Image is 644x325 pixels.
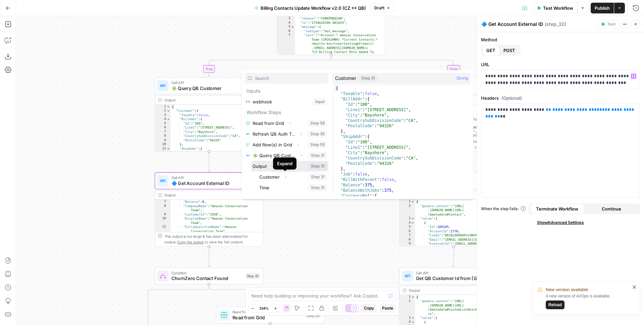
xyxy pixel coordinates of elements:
span: (Optional) [501,95,522,101]
div: 4 [400,221,415,225]
span: Toggle code folding, rows 1 through 54 [166,105,170,109]
span: Publish [595,5,610,11]
span: Copy the output [177,240,204,244]
div: A new version of AirOps is available. [546,293,630,309]
div: 7 [277,33,295,71]
div: 3 [277,16,295,20]
span: Call API [171,175,242,181]
span: Toggle code folding, rows 1 through 52 [411,200,415,204]
textarea: 🔷 Get Account External ID [481,21,543,28]
span: Toggle code folding, rows 2 through 52 [166,109,170,113]
g: Edge from step_30 to step_43 [331,55,455,77]
span: 🔷 Get Account External ID [171,180,242,187]
span: Read from Grid [232,309,303,315]
span: Show Advanced Settings [537,220,584,226]
span: Toggle code folding, rows 5 through 106 [291,25,294,29]
div: 5 [277,25,295,29]
div: Read from GridRead from GridStep 64 [216,307,324,324]
div: Output [164,97,244,103]
div: ConditionChurnZero Contact FoundStep 61 [155,268,263,284]
div: 8 [155,204,171,212]
div: 3 [400,316,415,320]
span: Billing Contacts Update Workflow v2.0 (CZ <-> QB) [261,5,366,11]
span: Toggle code folding, rows 4 through 10 [166,117,170,121]
span: Condition [171,270,243,276]
button: close [632,284,637,290]
div: 11 [155,147,171,151]
a: When the step fails: [481,206,526,212]
button: Select variable Refresh QB Auth Token [245,129,328,139]
div: 8 [155,134,171,138]
div: 9 [155,212,171,216]
button: Publish [591,3,614,13]
span: ( step_32 ) [545,21,566,28]
button: Copy [361,304,377,313]
g: Edge from step_31 to step_32 [208,151,210,172]
div: 9 [155,138,171,142]
div: 6 [155,126,171,130]
div: 10 [155,142,171,146]
span: 104% [259,306,269,311]
div: 7 [155,200,171,204]
button: Select variable ✳️ Query QB Customer [245,150,328,161]
button: Continue [584,203,639,214]
button: Paste [379,304,396,313]
button: Select variable Customer [258,172,328,182]
div: This output is too large & has been abbreviated for review. to view the full content. [164,234,260,245]
div: Call API✳️ Query QB CustomerStep 31Output{ "Customer":{ "Taxable":false, "BillAddr":{ "Id":"100",... [155,77,263,151]
button: Select variable Output [251,161,328,172]
button: Test [598,20,619,29]
span: GET [486,47,495,54]
div: Output [164,192,244,198]
div: Step 64 [306,312,321,318]
div: 12 [155,151,171,155]
div: 9 [400,242,415,250]
span: ChurnZero Contact Found [171,275,243,282]
span: Toggle code folding, rows 4 through 49 [411,221,415,225]
span: Toggle code folding, rows 4 through 16 [411,320,415,324]
div: 6 [400,229,415,233]
div: 2 [155,109,171,113]
button: Select variable Add Row(s) in Grid [245,139,328,150]
input: Search [255,75,325,82]
div: Call APIQuery CZ Billing ContactsStep 47Output{ "@odata.context":"[URL] .[DOMAIN_NAME][URL] /$met... [399,173,508,247]
div: 3 [155,113,171,117]
label: URL [481,61,640,68]
div: 4 [400,320,415,324]
g: Edge from step_30 to step_31 [208,55,331,77]
g: Edge from step_32 to step_61 [208,246,210,267]
span: New version available [546,286,588,293]
div: Expand [277,160,292,167]
div: 7 [400,233,415,237]
label: Headers [481,95,640,101]
span: Get QB Customer Id from [GEOGRAPHIC_DATA] [416,275,486,282]
button: Reload [546,300,565,309]
span: Read from Grid [232,314,303,321]
span: Copy [364,305,374,311]
div: 11 [155,225,171,233]
span: POST [503,47,515,54]
div: Output [409,287,488,293]
div: 4 [155,117,171,121]
span: Draft [374,5,384,11]
label: Method [481,36,640,43]
span: Call API [416,270,486,276]
button: Select variable Read from Grid [245,118,328,129]
span: Toggle code folding, rows 11 through 17 [166,147,170,151]
span: Test [607,21,615,27]
span: Terminate Workflow [536,205,578,212]
span: Customer [335,75,356,82]
span: Reload [548,302,562,308]
span: Toggle code folding, rows 3 through 50 [411,217,415,221]
div: Step 31 [359,75,377,82]
span: Toggle code folding, rows 3 through 17 [411,316,415,320]
div: 1 [400,200,415,204]
button: Select variable webhook [245,96,328,107]
div: 10 [155,217,171,225]
button: Test Workflow [533,3,577,13]
span: ✳️ Query QB Customer [171,85,243,92]
p: Workflow Steps [245,107,328,118]
g: Edge from step_47 to step_46 [452,246,454,267]
div: 8 [400,237,415,241]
